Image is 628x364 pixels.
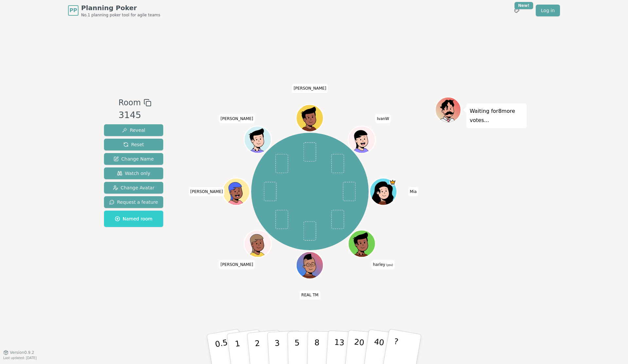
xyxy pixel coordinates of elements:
a: PPPlanning PokerNo.1 planning poker tool for agile teams [68,3,160,18]
button: Click to change your avatar [349,231,375,256]
span: Last updated: [DATE] [3,356,37,360]
span: Click to change your name [219,260,255,269]
span: Change Avatar [113,184,155,191]
span: PP [69,7,77,14]
div: 3145 [118,109,151,122]
span: Click to change your name [375,114,391,123]
span: Reveal [122,127,145,133]
a: Log in [536,5,560,16]
span: Planning Poker [81,3,160,12]
span: Click to change your name [371,260,394,269]
button: Version0.9.2 [3,350,34,355]
span: Reset [123,141,144,148]
p: Waiting for 8 more votes... [470,107,523,125]
span: Version 0.9.2 [10,350,34,355]
span: Request a feature [109,199,158,205]
span: Room [118,97,141,109]
span: (you) [385,264,393,267]
span: Watch only [117,170,150,177]
span: No.1 planning poker tool for agile teams [81,12,160,18]
button: Request a feature [104,196,163,208]
span: Click to change your name [219,114,255,123]
button: Change Name [104,153,163,165]
button: Change Avatar [104,182,163,194]
span: Click to change your name [408,187,418,196]
div: New! [515,2,533,9]
button: Watch only [104,167,163,179]
span: Click to change your name [189,187,225,196]
span: Click to change your name [292,84,328,93]
span: Click to change your name [300,290,320,300]
button: Reset [104,139,163,150]
span: Named room [115,216,152,222]
span: Mia is the host [390,179,396,186]
button: Reveal [104,124,163,136]
span: Change Name [113,156,154,162]
button: New! [511,5,523,16]
button: Named room [104,211,163,227]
